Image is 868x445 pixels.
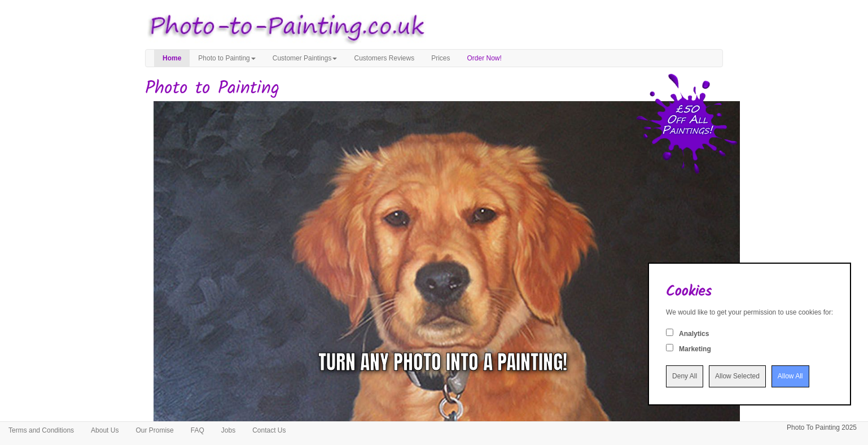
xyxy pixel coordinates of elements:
input: Allow Selected [709,365,766,387]
div: Turn any photo into a painting! [318,348,567,377]
a: Photo to Painting [190,50,264,67]
a: About Us [82,422,127,439]
a: FAQ [182,422,213,439]
a: Home [154,50,190,67]
a: Our Promise [127,422,182,439]
label: Analytics [679,329,709,339]
h2: Cookies [666,283,833,300]
p: Photo To Painting 2025 [787,422,857,434]
div: We would like to get your permission to use cookies for: [666,308,833,317]
img: Photo to Painting [139,6,428,49]
a: Jobs [213,422,244,439]
label: Marketing [679,344,711,354]
img: dog.jpg [154,101,748,431]
a: Customer Paintings [264,50,346,67]
a: Order Now! [459,50,510,67]
input: Allow All [771,365,809,387]
a: Customers Reviews [345,50,423,67]
img: 50 pound price drop [636,73,738,174]
a: Prices [423,50,458,67]
a: Contact Us [244,422,294,439]
h1: Photo to Painting [145,78,723,98]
